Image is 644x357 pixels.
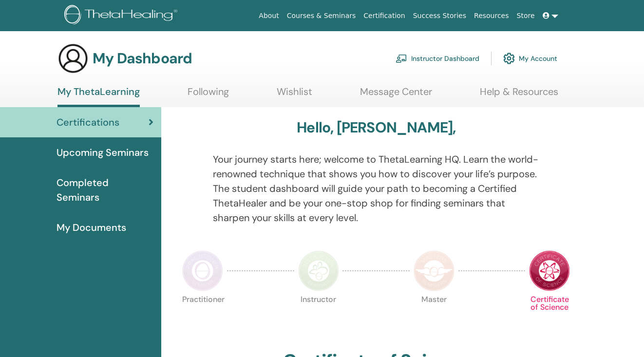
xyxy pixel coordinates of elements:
[57,86,140,107] a: My ThetaLearning
[182,250,223,291] img: Practitioner
[470,7,513,25] a: Resources
[298,296,339,337] p: Instructor
[396,48,479,69] a: Instructor Dashboard
[529,250,570,291] img: Certificate of Science
[503,50,515,67] img: cog.svg
[283,7,360,25] a: Courses & Seminars
[414,250,455,291] img: Master
[480,86,558,105] a: Help & Resources
[297,119,455,136] h3: Hello, [PERSON_NAME],
[64,5,181,27] img: logo.png
[188,86,229,105] a: Following
[57,145,149,160] span: Upcoming Seminars
[513,7,539,25] a: Store
[503,48,557,69] a: My Account
[57,220,126,235] span: My Documents
[414,296,455,337] p: Master
[360,7,409,25] a: Certification
[277,86,312,105] a: Wishlist
[57,175,153,205] span: Completed Seminars
[57,115,119,130] span: Certifications
[409,7,470,25] a: Success Stories
[529,296,570,337] p: Certificate of Science
[298,250,339,291] img: Instructor
[255,7,283,25] a: About
[360,86,432,105] a: Message Center
[213,152,540,225] p: Your journey starts here; welcome to ThetaLearning HQ. Learn the world-renowned technique that sh...
[182,296,223,337] p: Practitioner
[57,43,89,74] img: generic-user-icon.jpg
[396,54,407,63] img: chalkboard-teacher.svg
[93,50,192,67] h3: My Dashboard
